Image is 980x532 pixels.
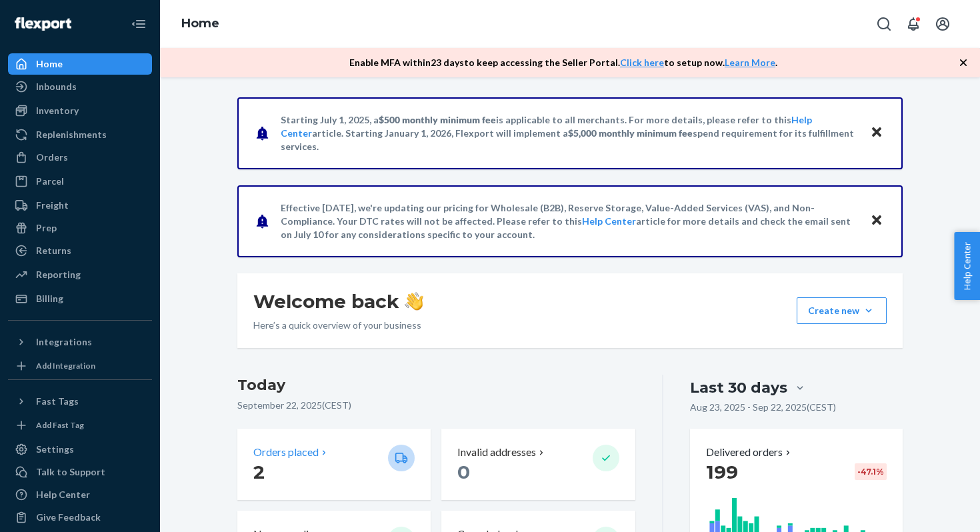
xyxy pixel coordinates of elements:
[8,240,152,261] a: Returns
[8,288,152,309] a: Billing
[797,297,887,324] button: Create new
[349,56,777,69] p: Enable MFA within 23 days to keep accessing the Seller Portal. to setup now. .
[457,445,536,460] p: Invalid addresses
[379,114,496,125] span: $500 monthly minimum fee
[690,377,787,398] div: Last 30 days
[36,151,68,164] div: Orders
[706,461,738,483] span: 199
[8,417,152,433] a: Add Fast Tag
[36,465,105,479] div: Talk to Support
[36,292,63,305] div: Billing
[36,511,101,524] div: Give Feedback
[8,217,152,239] a: Prep
[868,211,885,231] button: Close
[171,5,230,43] ol: breadcrumbs
[253,461,265,483] span: 2
[868,123,885,143] button: Close
[36,199,69,212] div: Freight
[8,147,152,168] a: Orders
[582,215,636,227] a: Help Center
[441,429,635,500] button: Invalid addresses 0
[620,57,664,68] a: Click here
[36,268,81,281] div: Reporting
[8,484,152,505] a: Help Center
[457,461,470,483] span: 0
[36,244,71,257] div: Returns
[871,11,897,37] button: Open Search Box
[281,113,857,153] p: Starting July 1, 2025, a is applicable to all merchants. For more details, please refer to this a...
[15,17,71,31] img: Flexport logo
[36,128,107,141] div: Replenishments
[8,264,152,285] a: Reporting
[690,401,836,414] p: Aug 23, 2025 - Sep 22, 2025 ( CEST )
[253,289,423,313] h1: Welcome back
[8,507,152,528] button: Give Feedback
[36,80,77,93] div: Inbounds
[568,127,693,139] span: $5,000 monthly minimum fee
[36,57,63,71] div: Home
[725,57,775,68] a: Learn More
[8,171,152,192] a: Parcel
[125,11,152,37] button: Close Navigation
[36,221,57,235] div: Prep
[8,358,152,374] a: Add Integration
[36,175,64,188] div: Parcel
[36,443,74,456] div: Settings
[36,360,95,371] div: Add Integration
[253,445,319,460] p: Orders placed
[253,319,423,332] p: Here’s a quick overview of your business
[929,11,956,37] button: Open account menu
[36,335,92,349] div: Integrations
[36,104,79,117] div: Inventory
[237,375,635,396] h3: Today
[36,395,79,408] div: Fast Tags
[36,419,84,431] div: Add Fast Tag
[954,232,980,300] button: Help Center
[237,429,431,500] button: Orders placed 2
[8,100,152,121] a: Inventory
[237,399,635,412] p: September 22, 2025 ( CEST )
[8,53,152,75] a: Home
[8,439,152,460] a: Settings
[405,292,423,311] img: hand-wave emoji
[281,201,857,241] p: Effective [DATE], we're updating our pricing for Wholesale (B2B), Reserve Storage, Value-Added Se...
[706,445,793,460] button: Delivered orders
[8,124,152,145] a: Replenishments
[8,461,152,483] a: Talk to Support
[8,331,152,353] button: Integrations
[181,16,219,31] a: Home
[8,76,152,97] a: Inbounds
[855,463,887,480] div: -47.1 %
[8,195,152,216] a: Freight
[36,488,90,501] div: Help Center
[8,391,152,412] button: Fast Tags
[900,11,927,37] button: Open notifications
